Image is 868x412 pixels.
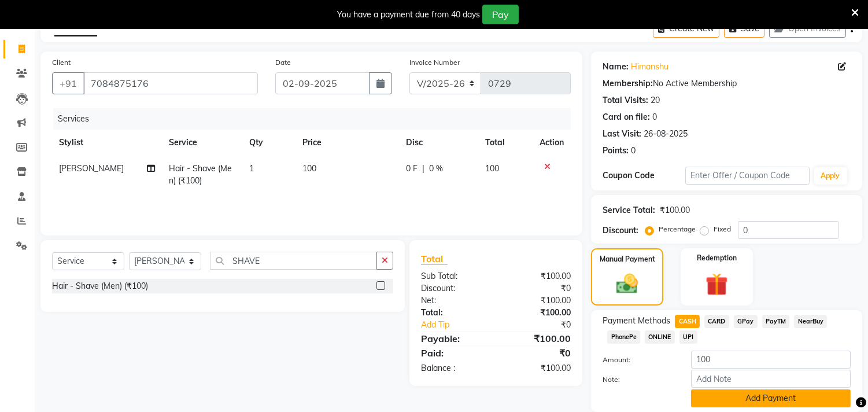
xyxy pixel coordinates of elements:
span: | [422,163,424,175]
span: ONLINE [645,330,675,344]
label: Amount: [594,355,682,365]
label: Note: [594,374,682,385]
div: ₹100.00 [496,362,580,374]
div: 20 [651,94,660,106]
input: Add Note [691,370,851,388]
label: Manual Payment [600,254,655,264]
th: Stylist [52,130,162,156]
a: Himanshu [631,61,668,73]
img: _gift.svg [699,270,735,299]
span: PhonePe [607,330,640,344]
div: 26-08-2025 [644,128,688,140]
div: Hair - Shave (Men) (₹100) [52,280,148,292]
div: Paid: [412,346,496,360]
a: Add Tip [412,319,510,331]
div: ₹0 [496,282,580,295]
div: Last Visit: [603,128,641,140]
span: Payment Methods [603,315,670,327]
span: 100 [302,163,316,174]
div: ₹100.00 [496,307,580,319]
th: Total [479,130,533,156]
input: Enter Offer / Coupon Code [685,167,809,185]
div: ₹0 [510,319,580,331]
span: 100 [486,163,500,174]
input: Search or Scan [210,252,377,270]
div: ₹100.00 [496,295,580,307]
div: ₹0 [496,346,580,360]
span: UPI [679,330,697,344]
button: Apply [814,167,847,185]
div: Sub Total: [412,270,496,282]
div: No Active Membership [603,78,851,90]
label: Invoice Number [409,57,460,68]
span: [PERSON_NAME] [59,163,124,174]
div: Total Visits: [603,94,648,106]
span: 0 % [429,163,443,175]
div: 0 [631,145,636,157]
span: 1 [249,163,254,174]
div: Service Total: [603,204,655,216]
input: Search by Name/Mobile/Email/Code [83,72,258,94]
div: ₹100.00 [496,332,580,345]
input: Amount [691,351,851,369]
div: Card on file: [603,111,650,123]
span: Total [421,253,448,265]
div: Coupon Code [603,170,685,182]
div: Net: [412,295,496,307]
div: Discount: [603,225,638,237]
span: Hair - Shave (Men) (₹100) [169,163,232,186]
span: CASH [675,315,700,328]
label: Client [52,57,71,68]
span: NearBuy [794,315,827,328]
span: 0 F [406,163,418,175]
button: Pay [482,5,519,24]
div: Balance : [412,362,496,374]
th: Disc [399,130,478,156]
th: Action [533,130,571,156]
label: Fixed [714,224,731,234]
div: ₹100.00 [496,270,580,282]
th: Price [296,130,399,156]
div: Total: [412,307,496,319]
button: Add Payment [691,389,851,407]
button: +91 [52,72,84,94]
span: PayTM [762,315,790,328]
img: _cash.svg [610,271,644,296]
div: Membership: [603,78,653,90]
div: Name: [603,61,629,73]
label: Percentage [659,224,696,234]
th: Service [162,130,243,156]
div: Payable: [412,332,496,345]
label: Redemption [697,253,737,263]
div: Discount: [412,282,496,295]
span: CARD [704,315,729,328]
label: Date [275,57,291,68]
div: Services [53,108,579,130]
div: ₹100.00 [660,204,690,216]
div: 0 [652,111,657,123]
div: You have a payment due from 40 days [337,9,480,21]
div: Points: [603,145,629,157]
span: GPay [734,315,758,328]
th: Qty [242,130,296,156]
